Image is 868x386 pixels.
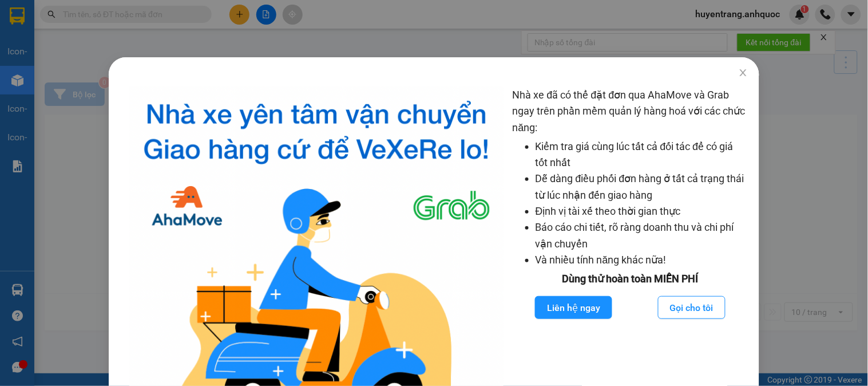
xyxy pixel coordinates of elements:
[727,57,759,89] button: Close
[536,203,748,219] li: Định vị tài xế theo thời gian thực
[536,139,748,171] li: Kiểm tra giá cùng lúc tất cả đối tác để có giá tốt nhất
[739,68,748,77] span: close
[536,171,748,203] li: Dễ dàng điều phối đơn hàng ở tất cả trạng thái từ lúc nhận đến giao hàng
[547,301,600,315] span: Liên hệ ngay
[535,296,612,319] button: Liên hệ ngay
[513,271,748,287] div: Dùng thử hoàn toàn MIỄN PHÍ
[658,296,726,319] button: Gọi cho tôi
[670,301,714,315] span: Gọi cho tôi
[536,252,748,268] li: Và nhiều tính năng khác nữa!
[536,219,748,252] li: Báo cáo chi tiết, rõ ràng doanh thu và chi phí vận chuyển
